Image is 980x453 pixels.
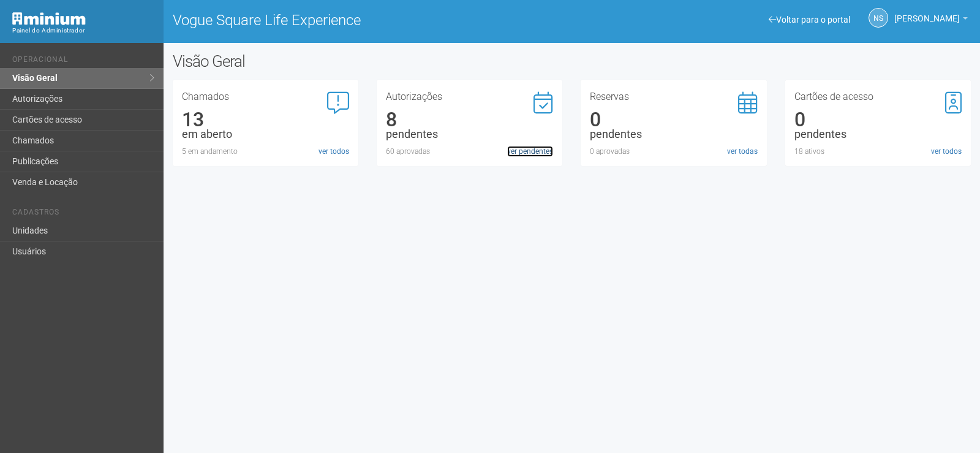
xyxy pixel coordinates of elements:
[590,129,757,140] div: pendentes
[386,114,553,125] div: 8
[182,129,349,140] div: em aberto
[182,92,349,102] h3: Chamados
[12,208,154,221] li: Cadastros
[727,146,758,157] a: ver todas
[590,114,757,125] div: 0
[386,129,553,140] div: pendentes
[386,146,553,157] div: 60 aprovadas
[318,146,349,157] a: ver todos
[794,92,962,102] h3: Cartões de acesso
[794,129,962,140] div: pendentes
[590,92,757,102] h3: Reservas
[182,146,349,157] div: 5 em andamento
[769,15,850,25] a: Voltar para o portal
[173,52,495,70] h2: Visão Geral
[182,114,349,125] div: 13
[894,15,968,25] a: [PERSON_NAME]
[590,146,757,157] div: 0 aprovadas
[386,92,553,102] h3: Autorizações
[173,12,563,28] h1: Vogue Square Life Experience
[894,2,960,23] span: Nicolle Silva
[12,25,154,36] div: Painel do Administrador
[794,114,962,125] div: 0
[12,55,154,68] li: Operacional
[12,12,86,25] img: Minium
[794,146,962,157] div: 18 ativos
[507,146,553,157] a: ver pendentes
[869,8,888,28] a: NS
[931,146,962,157] a: ver todos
